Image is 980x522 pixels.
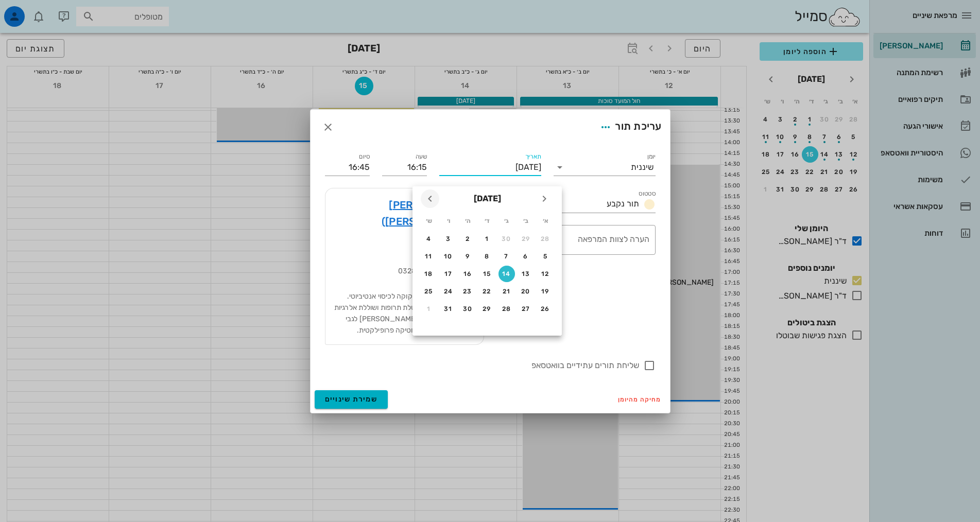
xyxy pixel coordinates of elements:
[479,305,495,312] div: 29
[421,266,437,282] button: 18
[459,235,476,242] div: 2
[421,189,439,208] button: חודש הבא
[498,270,515,277] div: 14
[518,305,534,312] div: 27
[459,301,476,317] button: 30
[334,292,475,312] span: איוושה בלב. אינה זקוקה לכיסוי אנטיביוטי. בריאה בד"כ. אינה נוטלת תרופות ושוללת אלרגיות
[554,159,656,176] div: יומןשיננית
[479,266,495,282] button: 15
[344,315,475,335] span: צריכה לחזור עם [PERSON_NAME] לגבי האם יש צורך באנטיביוטיקה פרופילקטית.
[459,305,476,312] div: 30
[440,266,457,282] button: 17
[439,212,458,230] th: ו׳
[459,288,476,295] div: 23
[518,248,534,265] button: 6
[315,390,388,409] button: שמירת שינויים
[459,231,476,247] button: 2
[537,301,554,317] button: 26
[498,288,515,295] div: 21
[421,231,437,247] button: 4
[498,253,515,260] div: 7
[479,235,495,242] div: 1
[440,248,457,265] button: 10
[440,253,457,260] div: 10
[421,288,437,295] div: 25
[537,266,554,282] button: 12
[631,163,654,172] div: שיננית
[537,288,554,295] div: 19
[518,283,534,300] button: 20
[537,248,554,265] button: 5
[497,212,516,230] th: ג׳
[498,305,515,312] div: 28
[479,283,495,300] button: 22
[479,270,495,277] div: 15
[459,270,476,277] div: 16
[498,266,515,282] button: 14
[518,253,534,260] div: 6
[537,283,554,300] button: 19
[459,283,476,300] button: 23
[440,301,457,317] button: 31
[459,248,476,265] button: 9
[537,305,554,312] div: 26
[498,301,515,317] button: 28
[618,396,662,403] span: מחיקה מהיומן
[525,153,541,161] label: תאריך
[440,270,457,277] div: 17
[440,288,457,295] div: 24
[479,231,495,247] button: 1
[537,270,554,277] div: 12
[334,197,475,230] a: [PERSON_NAME] ([PERSON_NAME])
[518,266,534,282] button: 13
[596,118,661,136] div: עריכת תור
[518,301,534,317] button: 27
[498,248,515,265] button: 7
[479,288,495,295] div: 22
[440,235,457,242] div: 3
[458,212,477,230] th: ה׳
[537,235,554,242] div: 28
[498,283,515,300] button: 21
[421,270,437,277] div: 18
[639,190,656,198] label: סטטוס
[478,212,496,230] th: ד׳
[614,392,666,407] button: מחיקה מהיומן
[440,305,457,312] div: 31
[459,266,476,282] button: 16
[440,231,457,247] button: 3
[496,196,656,213] div: סטטוסתור נקבע
[325,360,639,371] label: שליחת תורים עתידיים בוואטסאפ
[537,231,554,247] button: 28
[498,231,515,247] button: 30
[440,283,457,300] button: 24
[459,253,476,260] div: 9
[420,212,438,230] th: ש׳
[334,266,475,277] div: תעודת זהות: 032806291
[647,153,656,161] label: יומן
[518,270,534,277] div: 13
[607,199,639,208] span: תור נקבע
[359,153,370,161] label: סיום
[518,235,534,242] div: 29
[479,301,495,317] button: 29
[536,212,555,230] th: א׳
[479,248,495,265] button: 8
[470,188,505,209] button: [DATE]
[415,153,427,161] label: שעה
[498,235,515,242] div: 30
[421,283,437,300] button: 25
[518,288,534,295] div: 20
[421,235,437,242] div: 4
[537,253,554,260] div: 5
[479,253,495,260] div: 8
[421,253,437,260] div: 11
[421,305,437,312] div: 1
[421,248,437,265] button: 11
[518,231,534,247] button: 29
[517,212,536,230] th: ב׳
[325,395,378,404] span: שמירת שינויים
[421,301,437,317] button: 1
[535,189,554,208] button: חודש שעבר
